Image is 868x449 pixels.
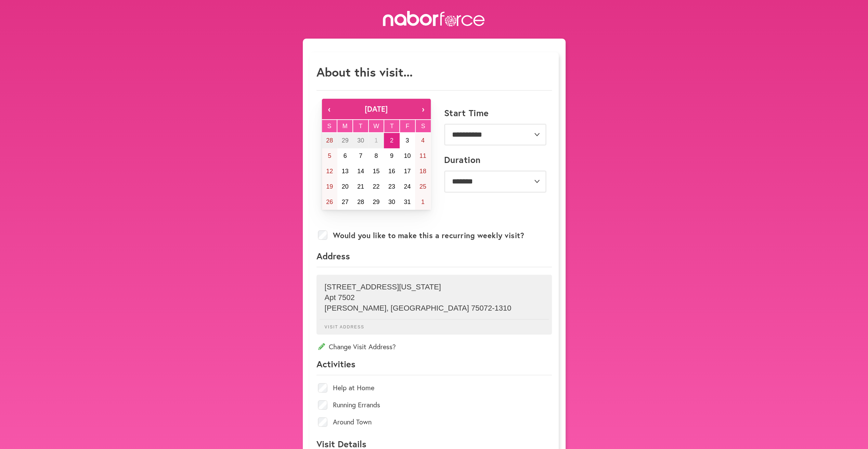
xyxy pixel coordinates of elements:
button: October 28, 2025 [353,194,368,210]
button: ‹ [322,99,337,119]
abbr: October 9, 2025 [390,152,393,159]
button: October 20, 2025 [337,179,353,194]
label: Start Time [444,108,489,118]
button: October 2, 2025 [384,133,399,148]
abbr: October 8, 2025 [374,152,378,159]
abbr: October 19, 2025 [326,183,333,190]
p: Address [316,250,552,267]
abbr: October 1, 2025 [374,137,378,144]
label: Duration [444,154,481,165]
abbr: October 12, 2025 [326,168,333,175]
button: October 31, 2025 [400,194,415,210]
label: Around Town [333,419,372,425]
button: October 17, 2025 [400,164,415,179]
p: [PERSON_NAME] , [GEOGRAPHIC_DATA] 75072-1310 [325,304,544,313]
abbr: Saturday [421,123,425,130]
button: October 25, 2025 [415,179,430,194]
button: September 28, 2025 [322,133,337,148]
abbr: September 28, 2025 [326,137,333,144]
abbr: September 30, 2025 [357,137,364,144]
button: October 5, 2025 [322,148,337,164]
p: Visit Address [320,319,549,329]
abbr: October 16, 2025 [388,168,395,175]
abbr: October 2, 2025 [390,137,393,144]
abbr: October 11, 2025 [419,152,426,159]
abbr: October 18, 2025 [419,168,426,175]
button: October 13, 2025 [337,164,353,179]
button: › [416,99,431,119]
button: October 27, 2025 [337,194,353,210]
label: Would you like to make this a recurring weekly visit? [333,231,524,240]
h1: About this visit... [316,65,413,79]
button: October 19, 2025 [322,179,337,194]
abbr: October 17, 2025 [404,168,411,175]
p: Apt 7502 [325,293,544,302]
button: November 1, 2025 [415,194,430,210]
button: October 29, 2025 [368,194,384,210]
button: [DATE] [337,99,416,119]
abbr: October 3, 2025 [405,137,409,144]
button: October 30, 2025 [384,194,399,210]
button: October 10, 2025 [400,148,415,164]
abbr: October 27, 2025 [342,199,349,205]
p: [STREET_ADDRESS][US_STATE] [325,283,544,291]
abbr: October 29, 2025 [373,199,379,205]
button: October 18, 2025 [415,164,430,179]
abbr: Sunday [327,123,331,130]
abbr: October 22, 2025 [373,183,379,190]
label: Help at Home [333,384,374,391]
button: October 24, 2025 [400,179,415,194]
button: October 22, 2025 [368,179,384,194]
button: October 23, 2025 [384,179,399,194]
button: October 4, 2025 [415,133,430,148]
abbr: October 31, 2025 [404,199,411,205]
button: October 1, 2025 [368,133,384,148]
button: October 9, 2025 [384,148,399,164]
abbr: Thursday [390,123,394,130]
button: October 15, 2025 [368,164,384,179]
abbr: October 13, 2025 [342,168,349,175]
button: October 3, 2025 [400,133,415,148]
abbr: October 24, 2025 [404,183,411,190]
abbr: October 28, 2025 [357,199,364,205]
button: October 12, 2025 [322,164,337,179]
abbr: October 30, 2025 [388,199,395,205]
abbr: October 14, 2025 [357,168,364,175]
button: October 14, 2025 [353,164,368,179]
label: Running Errands [333,402,380,408]
abbr: Friday [405,123,409,130]
abbr: October 5, 2025 [328,152,331,159]
button: September 30, 2025 [353,133,368,148]
abbr: September 29, 2025 [342,137,349,144]
abbr: October 6, 2025 [344,152,347,159]
abbr: October 21, 2025 [357,183,364,190]
abbr: October 25, 2025 [419,183,426,190]
button: October 26, 2025 [322,194,337,210]
button: October 11, 2025 [415,148,430,164]
abbr: October 26, 2025 [326,199,333,205]
abbr: October 15, 2025 [373,168,379,175]
p: Change Visit Address? [316,342,552,351]
button: September 29, 2025 [337,133,353,148]
abbr: October 7, 2025 [359,152,362,159]
abbr: October 10, 2025 [404,152,411,159]
abbr: October 4, 2025 [421,137,425,144]
abbr: Monday [342,123,348,130]
button: October 6, 2025 [337,148,353,164]
abbr: October 20, 2025 [342,183,349,190]
abbr: Wednesday [373,123,379,130]
button: October 21, 2025 [353,179,368,194]
button: October 16, 2025 [384,164,399,179]
abbr: Tuesday [359,123,362,130]
button: October 8, 2025 [368,148,384,164]
p: Activities [316,358,552,375]
button: October 7, 2025 [353,148,368,164]
abbr: November 1, 2025 [421,199,425,205]
abbr: October 23, 2025 [388,183,395,190]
